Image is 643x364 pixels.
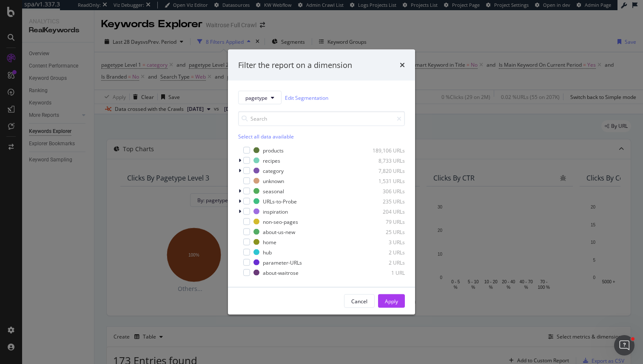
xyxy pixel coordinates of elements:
button: Apply [378,294,405,308]
div: hub [263,248,272,256]
div: 3 URLs [363,238,405,245]
div: 1 URL [363,269,405,276]
div: recipes [263,157,280,164]
div: 1,531 URLs [363,177,405,184]
button: Cancel [344,294,375,308]
button: pagetype [238,91,282,104]
div: 189,106 URLs [363,147,405,154]
div: products [263,147,284,154]
div: unknown [263,177,284,184]
div: parameter-URLs [263,259,302,266]
div: 2 URLs [363,259,405,266]
div: home [263,238,276,245]
div: seasonal [263,187,284,195]
div: 7,820 URLs [363,167,405,174]
span: pagetype [245,94,267,101]
div: about-us-new [263,228,295,235]
div: 79 URLs [363,218,405,225]
div: modal [228,49,415,315]
div: non-seo-pages [263,218,298,225]
div: category [263,167,284,174]
div: 8,733 URLs [363,157,405,164]
div: about-waitrose [263,269,299,276]
div: inspiration [263,208,288,215]
div: 235 URLs [363,198,405,205]
div: 2 URLs [363,248,405,256]
div: Filter the report on a dimension [238,59,352,71]
iframe: Intercom live chat [614,335,634,356]
div: Apply [385,297,398,305]
div: URLs-to-Probe [263,198,297,205]
div: Cancel [351,297,367,305]
div: 25 URLs [363,228,405,235]
div: 204 URLs [363,208,405,215]
a: Edit Segmentation [285,93,328,102]
div: 306 URLs [363,187,405,195]
input: Search [238,111,405,126]
div: Select all data available [238,133,405,140]
div: times [400,59,405,71]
